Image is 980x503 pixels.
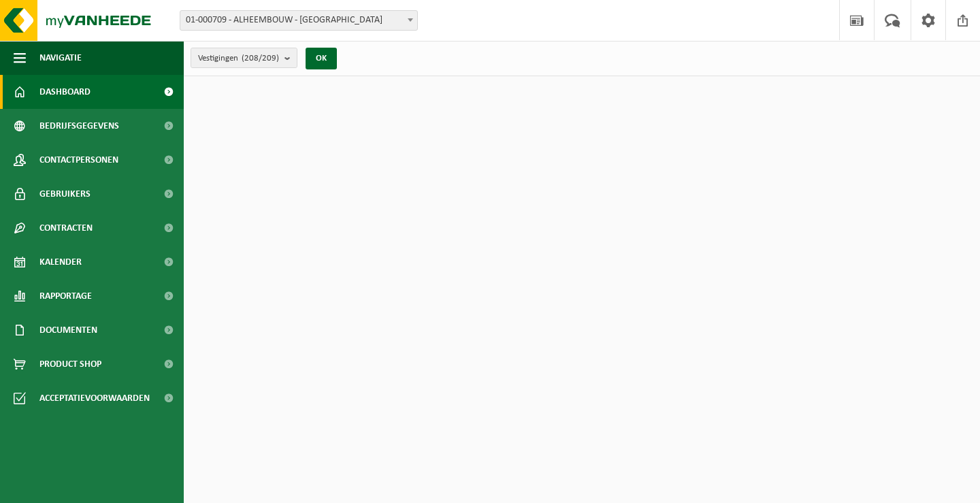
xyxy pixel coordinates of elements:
span: Navigatie [39,41,82,75]
span: Contracten [39,211,93,245]
span: Product Shop [39,347,101,381]
button: OK [306,48,337,69]
span: Bedrijfsgegevens [39,109,119,143]
span: Contactpersonen [39,143,118,177]
span: 01-000709 - ALHEEMBOUW - OOSTNIEUWKERKE [180,10,418,31]
span: Gebruikers [39,177,91,211]
span: 01-000709 - ALHEEMBOUW - OOSTNIEUWKERKE [180,11,417,30]
span: Kalender [39,245,82,279]
span: Vestigingen [198,48,279,69]
span: Acceptatievoorwaarden [39,381,150,415]
count: (208/209) [242,54,279,63]
button: Vestigingen(208/209) [191,48,297,68]
span: Rapportage [39,279,92,313]
span: Dashboard [39,75,91,109]
span: Documenten [39,313,97,347]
